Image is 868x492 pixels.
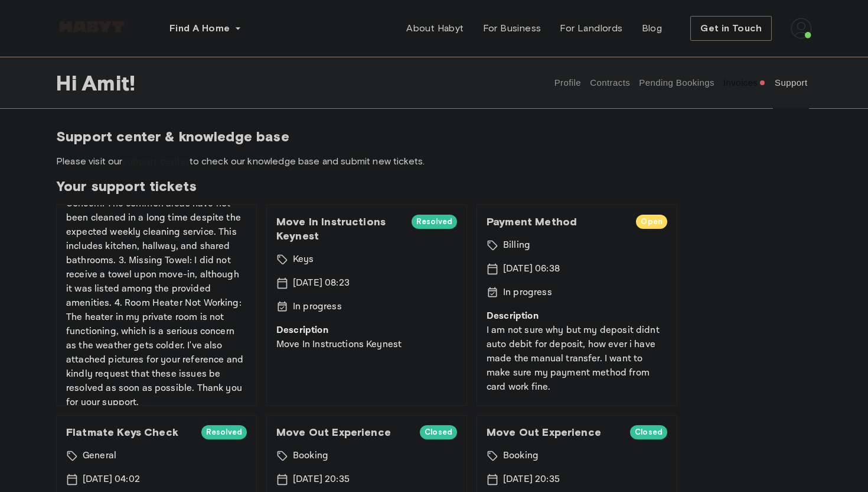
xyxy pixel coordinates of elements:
[487,309,667,323] p: Description
[66,98,247,410] p: Hello Habyt Support Team, I moved into my room (Ref: DE-02-019-002-01HF) on [DATE], and I've enco...
[276,215,402,243] span: Move In Instructions Keynest
[83,472,140,487] p: [DATE] 04:02
[66,425,192,439] span: Flatmate Keys Check
[412,216,457,228] span: Resolved
[487,215,626,229] span: Payment Method
[83,449,116,463] p: General
[642,21,663,35] span: Blog
[722,57,767,109] button: Invoices
[56,70,81,95] span: Hi
[632,17,672,40] a: Blog
[638,57,716,109] button: Pending Bookings
[397,17,473,40] a: About Habyt
[487,425,621,439] span: Move Out Experience
[487,323,667,394] p: I am not sure why but my deposit didnt auto debit for deposit, how ever i have made the manual tr...
[474,17,551,40] a: For Business
[293,300,342,314] p: In progress
[293,253,314,267] p: Keys
[276,323,457,338] p: Description
[406,21,464,35] span: About Habyt
[201,426,247,438] span: Resolved
[589,57,632,109] button: Contracts
[56,21,127,33] img: Habyt
[122,156,189,167] a: support center
[56,155,812,168] span: Please visit our to check our knowledge base and submit new tickets.
[503,472,560,487] p: [DATE] 20:35
[503,262,560,276] p: [DATE] 06:38
[791,18,812,39] img: avatar
[550,17,632,40] a: For Landlords
[503,238,530,253] p: Billing
[630,426,667,438] span: Closed
[420,426,457,438] span: Closed
[503,286,552,300] p: In progress
[636,216,667,228] span: Open
[293,276,350,290] p: [DATE] 08:23
[56,128,812,145] span: Support center & knowledge base
[293,472,350,487] p: [DATE] 20:35
[560,21,622,35] span: For Landlords
[81,70,135,95] span: Amit !
[553,57,583,109] button: Profile
[700,21,762,35] span: Get in Touch
[293,449,328,463] p: Booking
[56,177,812,195] span: Your support tickets
[690,16,772,41] button: Get in Touch
[169,21,230,35] span: Find A Home
[483,21,541,35] span: For Business
[773,57,809,109] button: Support
[276,425,410,439] span: Move Out Experience
[550,57,812,109] div: user profile tabs
[503,449,539,463] p: Booking
[276,338,457,352] p: Move In Instructions Keynest
[160,17,251,40] button: Find A Home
